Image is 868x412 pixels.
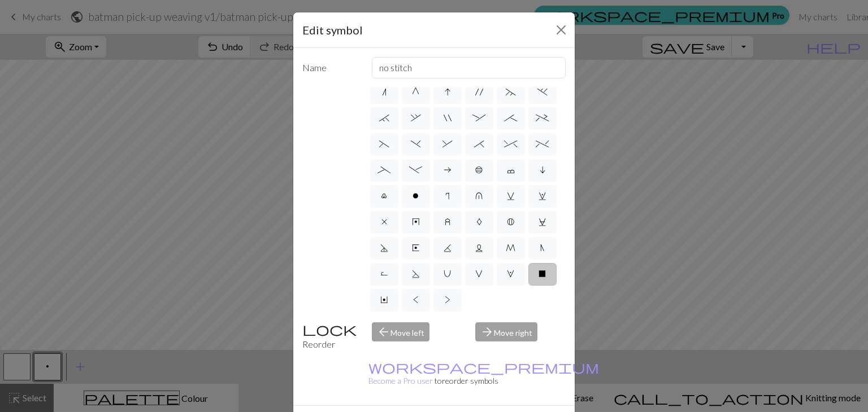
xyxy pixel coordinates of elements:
[368,362,599,385] small: to reorder symbols
[296,57,365,78] label: Name
[380,295,388,304] span: Y
[379,139,389,148] span: (
[411,113,421,122] span: ,
[539,217,546,226] span: C
[475,87,483,97] span: '
[380,243,388,252] span: D
[507,269,514,278] span: W
[296,322,365,351] div: Reorder
[445,191,449,200] span: r
[475,165,483,174] span: b
[506,87,516,97] span: ~
[537,87,548,97] span: .
[539,191,546,200] span: w
[368,362,599,385] a: Become a Pro user
[475,191,483,200] span: u
[539,269,546,278] span: X
[445,87,450,97] span: I
[504,113,517,122] span: ;
[552,21,570,39] button: Close
[413,191,419,200] span: o
[504,139,517,148] span: ^
[412,217,420,226] span: y
[413,295,419,304] span: <
[476,217,482,226] span: A
[412,243,419,252] span: E
[475,269,483,278] span: V
[409,165,422,174] span: -
[507,191,515,200] span: v
[377,165,390,174] span: _
[368,359,599,375] span: workspace_premium
[472,113,485,122] span: :
[444,243,452,252] span: K
[444,269,451,278] span: U
[412,87,419,97] span: G
[536,113,549,122] span: +
[445,217,450,226] span: z
[540,165,545,174] span: i
[411,139,421,148] span: )
[445,295,450,304] span: >
[475,243,483,252] span: L
[507,217,514,226] span: B
[381,191,387,200] span: l
[444,165,452,174] span: a
[380,269,388,278] span: R
[379,113,389,122] span: `
[381,217,387,226] span: x
[507,165,515,174] span: c
[382,87,387,97] span: n
[302,21,363,38] h5: Edit symbol
[506,243,515,252] span: M
[442,139,453,148] span: &
[536,139,549,148] span: %
[412,269,420,278] span: S
[540,243,545,252] span: N
[444,113,452,122] span: "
